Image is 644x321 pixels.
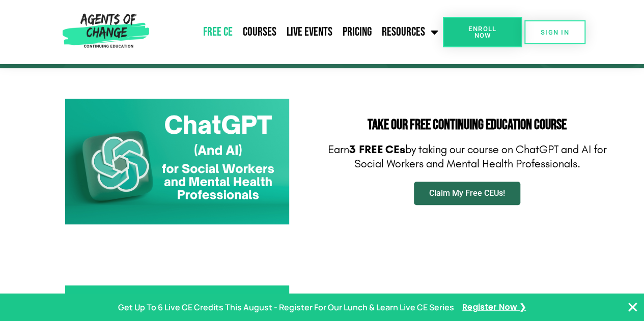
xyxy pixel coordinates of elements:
span: Enroll Now [459,25,506,39]
a: Courses [238,19,282,45]
p: Get Up To 6 Live CE Credits This August - Register For Our Lunch & Learn Live CE Series [118,300,454,315]
a: Resources [377,19,443,45]
a: Claim My Free CEUs! [414,182,520,205]
span: Claim My Free CEUs! [429,189,505,197]
a: Live Events [282,19,338,45]
a: Pricing [338,19,377,45]
a: SIGN IN [524,20,585,44]
nav: Menu [153,19,443,45]
a: Enroll Now [443,17,522,47]
span: SIGN IN [541,29,569,36]
p: Earn by taking our course on ChatGPT and AI for Social Workers and Mental Health Professionals. [327,142,607,171]
b: 3 FREE CEs [349,143,405,156]
a: Free CE [198,19,238,45]
h2: Take Our FREE Continuing Education Course [327,118,607,132]
button: Close Banner [627,301,639,313]
a: Register Now ❯ [462,300,526,315]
